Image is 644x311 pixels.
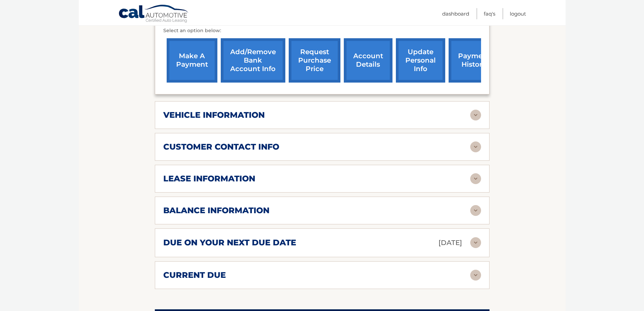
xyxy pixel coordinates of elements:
a: payment history [449,38,499,83]
h2: current due [163,270,226,280]
img: accordion-rest.svg [470,141,481,152]
h2: customer contact info [163,142,279,152]
a: Logout [510,8,526,19]
a: update personal info [396,38,445,83]
p: [DATE] [438,237,462,249]
h2: due on your next due date [163,238,296,248]
a: Dashboard [442,8,469,19]
img: accordion-rest.svg [470,205,481,216]
p: Select an option below: [163,27,481,35]
a: request purchase price [289,38,340,83]
a: account details [344,38,392,83]
img: accordion-rest.svg [470,270,481,281]
h2: lease information [163,174,255,184]
img: accordion-rest.svg [470,110,481,120]
img: accordion-rest.svg [470,237,481,248]
a: FAQ's [484,8,495,19]
a: Cal Automotive [118,4,189,24]
img: accordion-rest.svg [470,173,481,184]
h2: vehicle information [163,110,265,120]
h2: balance information [163,205,269,216]
a: make a payment [167,38,217,83]
a: Add/Remove bank account info [221,38,285,83]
